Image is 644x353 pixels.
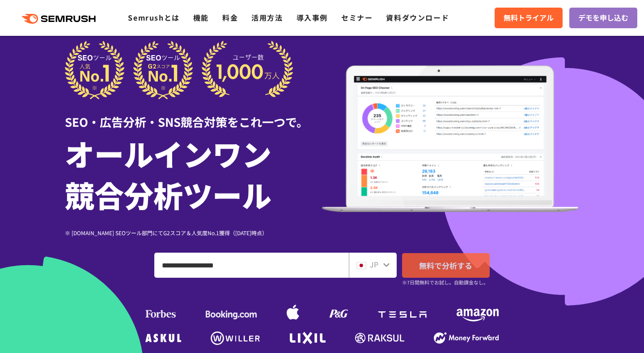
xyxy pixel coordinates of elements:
[569,8,637,28] a: デモを申し込む
[297,12,328,23] a: 導入事例
[155,253,348,277] input: ドメイン、キーワードまたはURLを入力してください
[65,228,322,237] div: ※ [DOMAIN_NAME] SEOツール部門にてG2スコア＆人気度No.1獲得（[DATE]時点）
[251,12,283,23] a: 活用方法
[402,278,488,287] small: ※7日間無料でお試し。自動課金なし。
[386,12,449,23] a: 資料ダウンロード
[578,12,628,24] span: デモを申し込む
[402,253,490,278] a: 無料で分析する
[65,99,322,130] div: SEO・広告分析・SNS競合対策をこれ一つで。
[370,259,378,270] span: JP
[419,260,472,271] span: 無料で分析する
[222,12,238,23] a: 料金
[495,8,563,28] a: 無料トライアル
[193,12,209,23] a: 機能
[65,133,322,215] h1: オールインワン 競合分析ツール
[504,12,554,24] span: 無料トライアル
[341,12,373,23] a: セミナー
[128,12,179,23] a: Semrushとは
